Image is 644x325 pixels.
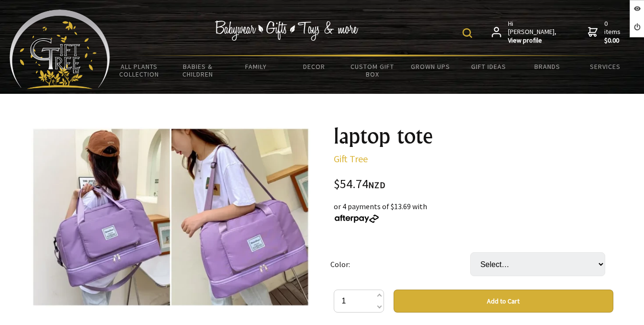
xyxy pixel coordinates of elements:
img: Afterpay [334,214,380,223]
a: Gift Ideas [460,56,518,77]
span: 0 items [604,19,622,45]
a: Custom Gift Box [343,56,402,84]
img: laptop tote [31,127,311,308]
button: Add to Cart [394,290,613,313]
a: Services [576,56,634,77]
strong: View profile [508,36,557,45]
a: Babies & Children [169,56,227,84]
a: 0 items$0.00 [588,20,622,45]
a: Brands [518,56,576,77]
a: Hi [PERSON_NAME],View profile [492,20,557,45]
a: Family [226,56,285,77]
img: product search [463,28,472,38]
a: Decor [285,56,343,77]
span: NZD [368,179,385,191]
a: All Plants Collection [110,56,169,84]
div: or 4 payments of $13.69 with [334,201,613,224]
a: Gift Tree [334,153,368,165]
span: Hi [PERSON_NAME], [508,20,557,45]
strong: $0.00 [604,36,622,45]
td: Color: [330,239,470,290]
a: Grown Ups [401,56,460,77]
img: Babywear - Gifts - Toys & more [215,21,358,41]
div: $54.74 [334,178,613,191]
h1: laptop tote [334,124,613,147]
img: Babyware - Gifts - Toys and more... [10,10,110,89]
